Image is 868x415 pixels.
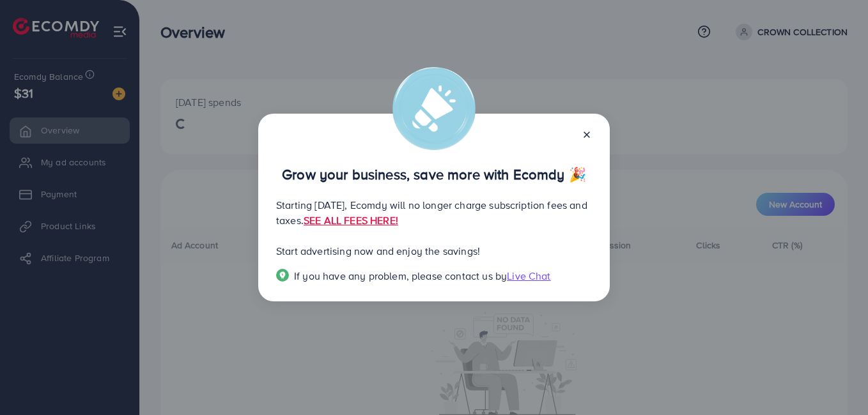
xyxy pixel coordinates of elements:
span: Live Chat [507,269,550,283]
span: If you have any problem, please contact us by [294,269,507,283]
img: alert [392,67,476,150]
p: Starting [DATE], Ecomdy will no longer charge subscription fees and taxes. [276,197,592,228]
a: SEE ALL FEES HERE! [304,213,398,227]
p: Grow your business, save more with Ecomdy 🎉 [276,167,592,182]
img: Popup guide [276,269,289,282]
p: Start advertising now and enjoy the savings! [276,243,592,259]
